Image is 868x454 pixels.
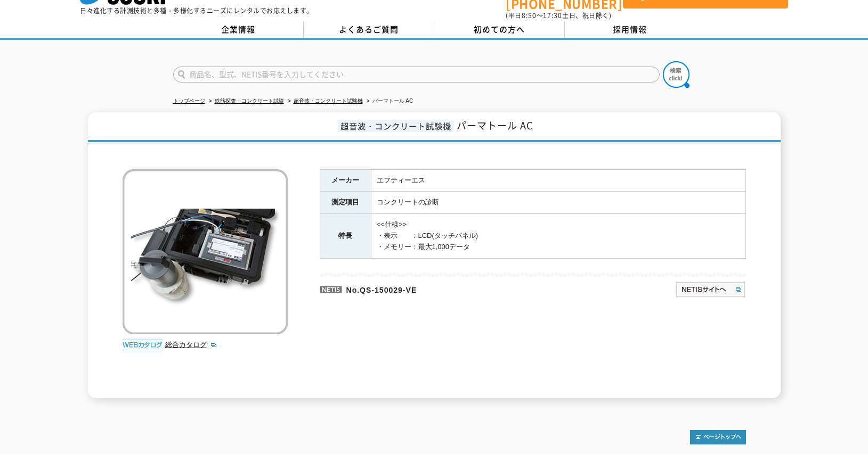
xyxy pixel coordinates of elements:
span: 17:30 [543,11,562,20]
a: 初めての方へ [434,22,565,38]
img: btn_search.png [663,61,689,88]
li: パーマトール AC [364,96,413,107]
a: 超音波・コンクリート試験機 [294,98,363,104]
img: パーマトール AC [123,169,288,334]
th: メーカー [320,169,371,192]
a: 採用情報 [565,22,695,38]
a: よくあるご質問 [304,22,434,38]
td: エフティーエス [371,169,745,192]
span: (平日 ～ 土日、祝日除く) [506,11,611,20]
a: トップページ [173,98,205,104]
span: 初めての方へ [474,23,525,35]
img: トップページへ [690,430,746,444]
img: NETISサイトへ [675,281,746,298]
th: 特長 [320,214,371,258]
span: 8:50 [522,11,537,20]
p: No.QS-150029-VE [320,276,572,301]
a: 企業情報 [173,22,304,38]
th: 測定項目 [320,192,371,214]
img: webカタログ [123,340,163,350]
span: 超音波・コンクリート試験機 [338,120,454,132]
a: 総合カタログ [165,341,217,349]
p: 日々進化する計測技術と多種・多様化するニーズにレンタルでお応えします。 [80,7,313,14]
span: パーマトール AC [457,118,533,133]
td: コンクリートの診断 [371,192,745,214]
a: 鉄筋探査・コンクリート試験 [215,98,284,104]
input: 商品名、型式、NETIS番号を入力してください [173,67,660,82]
td: <<仕様>> ・表示 ：LCD(タッチパネル) ・メモリー：最大1,000データ [371,214,745,258]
